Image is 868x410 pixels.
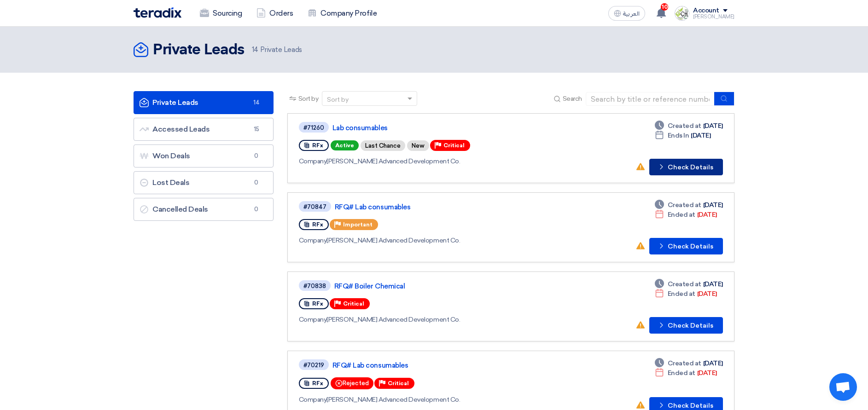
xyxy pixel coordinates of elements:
[693,7,719,15] div: Account
[668,200,701,210] span: Created at
[312,221,323,228] span: RFx
[134,198,274,221] a: Cancelled Deals0
[655,210,717,219] div: [DATE]
[586,92,715,106] input: Search by title or reference number
[668,210,695,219] span: Ended at
[251,151,262,161] span: 0
[252,45,302,55] span: Private Leads
[134,118,274,141] a: Accessed Leads15
[327,95,349,104] div: Sort by
[343,221,373,228] span: Important
[334,282,565,290] a: RFQ# Boiler Chemical
[312,300,323,307] span: RFx
[299,157,327,165] span: Company
[655,200,723,210] div: [DATE]
[331,377,373,389] div: Rejected
[331,140,359,150] span: Active
[303,204,326,210] div: #70847
[134,144,274,167] a: Won Deals0
[649,317,723,334] button: Check Details
[251,125,262,134] span: 15
[192,3,249,23] a: Sourcing
[303,283,326,289] div: #70838
[153,41,245,59] h2: Private Leads
[312,380,323,387] span: RFx
[134,171,274,194] a: Lost Deals0
[668,368,695,378] span: Ended at
[655,289,717,299] div: [DATE]
[134,91,274,114] a: Private Leads14
[299,236,567,245] div: [PERSON_NAME] Advanced Development Co.
[335,203,565,211] a: RFQ# Lab consumables
[649,238,723,254] button: Check Details
[252,46,258,54] span: 14
[655,131,711,140] div: [DATE]
[298,94,319,104] span: Sort by
[608,6,645,21] button: العربية
[343,300,364,307] span: Critical
[300,3,384,23] a: Company Profile
[693,14,734,19] div: [PERSON_NAME]
[299,237,327,244] span: Company
[299,395,565,404] div: [PERSON_NAME] Advanced Development Co.
[668,131,689,140] span: Ends In
[668,121,701,131] span: Created at
[623,11,640,17] span: العربية
[443,142,465,149] span: Critical
[655,368,717,378] div: [DATE]
[649,159,723,175] button: Check Details
[388,380,409,387] span: Critical
[312,142,323,149] span: RFx
[668,358,701,368] span: Created at
[251,178,262,187] span: 0
[407,140,429,151] div: New
[829,373,857,401] a: Open chat
[299,315,566,324] div: [PERSON_NAME] Advanced Development Co.
[299,396,327,404] span: Company
[303,125,324,131] div: #71260
[655,358,723,368] div: [DATE]
[332,361,563,370] a: RFQ# Lab consumables
[661,3,668,11] span: 10
[299,156,565,166] div: [PERSON_NAME] Advanced Development Co.
[668,279,701,289] span: Created at
[299,316,327,323] span: Company
[655,279,723,289] div: [DATE]
[303,362,324,368] div: #70219
[251,98,262,107] span: 14
[134,7,181,18] img: Teradix logo
[332,124,563,132] a: Lab consumables
[668,289,695,299] span: Ended at
[655,121,723,131] div: [DATE]
[251,205,262,214] span: 0
[249,3,300,23] a: Orders
[563,94,582,104] span: Search
[675,6,689,21] img: GCCCo_LOGO_1741521631774.png
[361,140,405,151] div: Last Chance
